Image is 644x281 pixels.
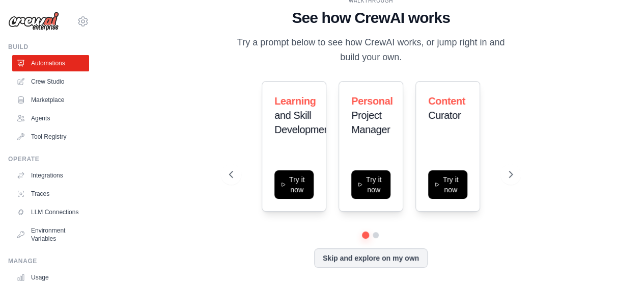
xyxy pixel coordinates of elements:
[8,257,89,265] div: Manage
[8,155,89,163] div: Operate
[428,170,467,199] button: Try it now
[274,170,314,199] button: Try it now
[12,167,89,184] a: Integrations
[12,92,89,108] a: Marketplace
[351,110,390,135] span: Project Manager
[229,9,513,27] h1: See how CrewAI works
[351,95,393,107] span: Personal
[12,73,89,90] a: Crew Studio
[428,95,465,107] span: Content
[229,35,513,65] p: Try a prompt below to see how CrewAI works, or jump right in and build your own.
[351,170,390,199] button: Try it now
[12,204,89,220] a: LLM Connections
[274,95,316,107] span: Learning
[274,110,332,135] span: and Skill Development
[12,110,89,126] a: Agents
[428,110,461,121] span: Curator
[12,186,89,202] a: Traces
[8,12,59,31] img: Logo
[12,222,89,247] a: Environment Variables
[8,43,89,51] div: Build
[314,248,428,268] button: Skip and explore on my own
[12,129,89,145] a: Tool Registry
[12,55,89,71] a: Automations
